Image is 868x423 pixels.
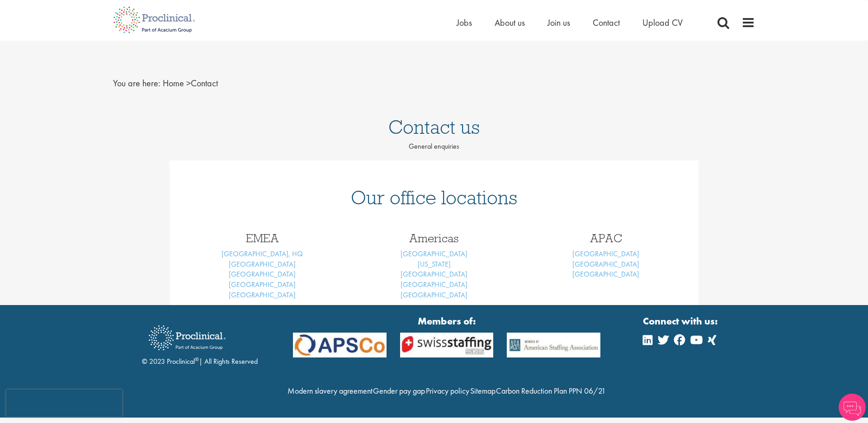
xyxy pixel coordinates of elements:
a: [GEOGRAPHIC_DATA] [229,290,296,300]
sup: ® [195,356,199,363]
span: Contact [163,77,218,89]
a: Sitemap [470,385,495,396]
a: Upload CV [642,17,683,28]
a: Join us [547,17,570,28]
img: APSCo [500,333,607,357]
span: > [186,77,191,89]
h1: Our office locations [183,188,685,207]
a: [GEOGRAPHIC_DATA] [572,249,639,258]
a: [GEOGRAPHIC_DATA] [401,290,467,300]
img: Chatbot [839,394,866,421]
a: [GEOGRAPHIC_DATA] [401,280,467,289]
img: Proclinical Recruitment [142,319,232,357]
a: [GEOGRAPHIC_DATA] [572,269,639,279]
a: [GEOGRAPHIC_DATA] [572,259,639,269]
strong: Members of: [293,314,600,328]
strong: Connect with us: [643,314,720,328]
a: [GEOGRAPHIC_DATA] [229,259,296,269]
a: Modern slavery agreement [288,385,373,396]
a: Gender pay gap [373,385,425,396]
a: Privacy policy [426,385,469,396]
a: Carbon Reduction Plan PPN 06/21 [496,385,606,396]
img: APSCo [393,333,500,357]
a: [GEOGRAPHIC_DATA] [401,249,467,258]
a: Contact [593,17,620,28]
a: [US_STATE] [418,259,451,269]
a: [GEOGRAPHIC_DATA] [229,269,296,279]
iframe: reCAPTCHA [6,390,122,417]
img: APSCo [286,333,393,357]
span: You are here: [113,77,160,89]
a: [GEOGRAPHIC_DATA] [229,280,296,289]
a: About us [495,17,525,28]
a: [GEOGRAPHIC_DATA] [401,269,467,279]
h3: EMEA [183,232,341,244]
h3: APAC [527,232,685,244]
div: © 2023 Proclinical | All Rights Reserved [142,319,258,367]
a: Jobs [457,17,472,28]
a: [GEOGRAPHIC_DATA], HQ [222,249,303,258]
a: breadcrumb link to Home [163,77,184,89]
h3: Americas [355,232,513,244]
